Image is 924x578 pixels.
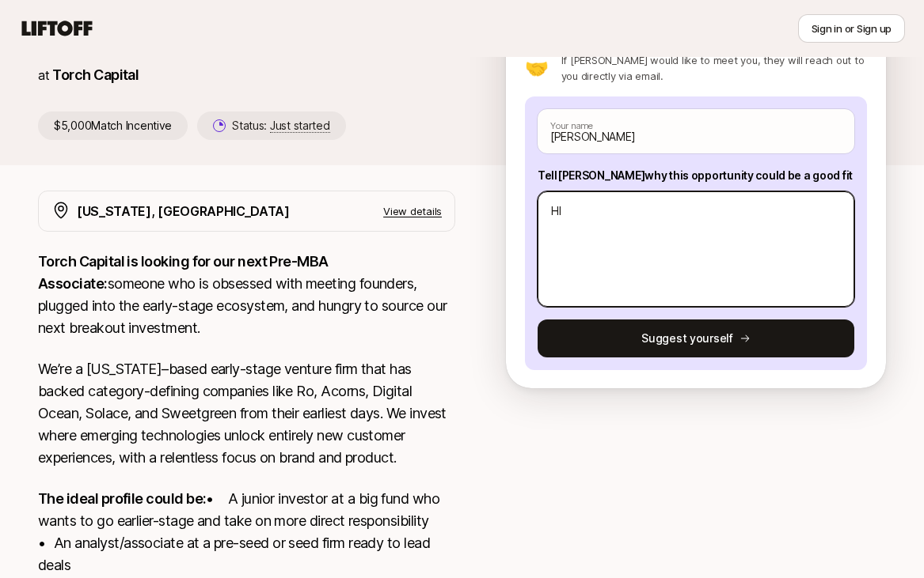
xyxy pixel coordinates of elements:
[538,319,854,357] button: Suggest yourself
[798,14,905,43] button: Sign in or Sign up
[38,358,455,469] p: We’re a [US_STATE]–based early-stage venture firm that has backed category-defining companies lik...
[525,59,549,77] p: 🤝
[538,191,854,307] textarea: HI
[38,111,188,140] p: $5,000 Match Incentive
[38,65,49,85] p: at
[270,119,330,133] span: Just started
[38,253,331,292] strong: Torch Capital is looking for our next Pre-MBA Associate:
[538,166,854,185] p: Tell [PERSON_NAME] why this opportunity could be a good fit
[38,490,206,507] strong: The ideal profile could be:
[52,66,139,83] a: Torch Capital
[232,116,329,135] p: Status:
[383,203,442,219] p: View details
[77,201,290,221] p: [US_STATE], [GEOGRAPHIC_DATA]
[38,251,455,339] p: someone who is obsessed with meeting founders, plugged into the early-stage ecosystem, and hungry...
[561,52,867,84] p: If [PERSON_NAME] would like to meet you, they will reach out to you directly via email.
